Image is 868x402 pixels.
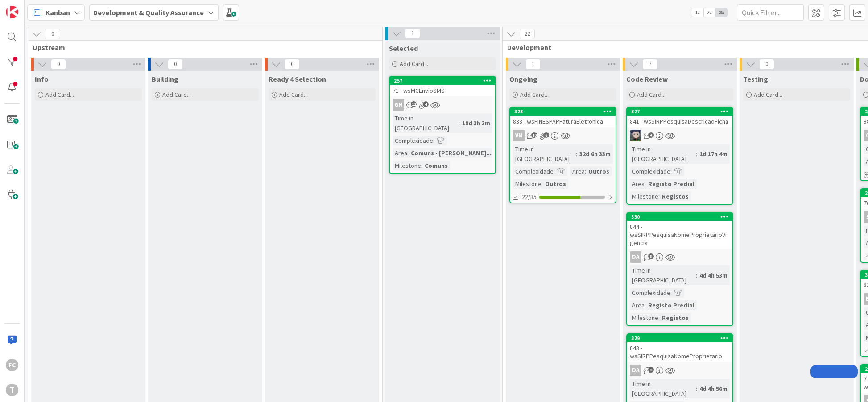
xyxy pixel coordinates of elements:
span: : [696,149,697,159]
span: Ready 4 Selection [269,75,326,83]
div: FC [6,359,18,371]
div: 843 - wsSIRPPesquisaNomeProprietario [627,342,732,362]
div: 257 [394,78,495,84]
span: 3x [715,8,727,17]
div: Registo Predial [646,179,697,189]
div: Time in [GEOGRAPHIC_DATA] [630,379,696,398]
div: 323 [510,108,616,116]
div: Time in [GEOGRAPHIC_DATA] [513,144,576,164]
span: : [554,166,555,176]
span: 0 [51,59,66,70]
span: : [670,166,672,176]
div: 1d 17h 4m [697,149,730,159]
div: 329843 - wsSIRPPesquisaNomeProprietario [627,334,732,362]
div: Milestone [513,179,541,189]
div: Outros [543,179,568,189]
span: Kanban [45,7,70,18]
div: Registos [660,313,691,323]
div: 329 [631,335,732,341]
span: 1 [405,28,420,39]
span: 22/35 [522,192,537,202]
div: Outros [586,166,612,176]
span: 6 [543,132,549,138]
span: : [696,384,697,394]
div: GN [390,99,495,111]
div: 330 [627,213,732,221]
div: DA [630,251,641,263]
div: 25771 - wsMCEnvioSMS [390,77,495,96]
div: Time in [GEOGRAPHIC_DATA] [630,144,696,164]
a: 323833 - wsFINESPAPFaturaEletronicaVMTime in [GEOGRAPHIC_DATA]:32d 6h 33mComplexidade:Area:Outros... [509,107,616,203]
div: Complexidade [630,166,670,176]
div: Milestone [393,161,421,170]
div: 32d 6h 33m [577,149,613,159]
span: 7 [642,59,657,70]
span: 12 [411,101,417,107]
span: : [459,118,460,128]
div: Time in [GEOGRAPHIC_DATA] [630,265,696,285]
span: : [585,166,586,176]
div: VM [510,130,616,141]
span: Add Card... [162,91,191,99]
span: 0 [285,59,300,70]
div: Area [393,148,407,158]
span: : [658,191,660,201]
div: Complexidade [513,166,554,176]
span: 2x [703,8,715,17]
span: : [541,179,543,189]
div: Complexidade [393,136,433,145]
div: Milestone [630,313,658,323]
div: Area [570,166,585,176]
div: 330844 - wsSIRPPesquisaNomeProprietarioVigencia [627,213,732,249]
span: Add Card... [754,91,782,99]
span: 0 [759,59,774,70]
div: 4d 4h 56m [697,384,730,394]
span: : [645,179,646,189]
span: 1x [691,8,703,17]
span: Add Card... [400,60,428,68]
div: Area [630,179,645,189]
span: 4 [648,132,654,138]
div: Comuns - [PERSON_NAME]... [409,148,494,158]
span: : [576,149,577,159]
span: Info [35,75,49,83]
div: Time in [GEOGRAPHIC_DATA] [393,113,459,133]
span: Add Card... [279,91,308,99]
div: 841 - wsSIRPPesquisaDescricaoFicha [627,116,732,127]
span: 4 [423,101,429,107]
span: 0 [168,59,183,70]
div: 327841 - wsSIRPPesquisaDescricaoFicha [627,108,732,127]
span: : [670,288,672,298]
span: Ongoing [509,75,537,83]
div: 4d 4h 53m [697,270,730,280]
input: Quick Filter... [737,4,804,21]
div: VM [513,130,525,141]
div: Milestone [630,191,658,201]
div: Registo Predial [646,300,697,310]
span: 10 [531,132,537,138]
a: 330844 - wsSIRPPesquisaNomeProprietarioVigenciaDATime in [GEOGRAPHIC_DATA]:4d 4h 53mComplexidade:... [626,212,733,326]
span: 0 [45,29,60,39]
div: 844 - wsSIRPPesquisaNomeProprietarioVigencia [627,221,732,249]
div: Registos [660,191,691,201]
span: Upstream [33,43,371,52]
span: : [407,148,409,158]
b: Development & Quality Assurance [93,8,204,17]
a: 25771 - wsMCEnvioSMSGNTime in [GEOGRAPHIC_DATA]:18d 3h 3mComplexidade:Area:Comuns - [PERSON_NAME]... [389,76,496,174]
div: 323 [514,108,616,115]
div: GN [393,99,404,111]
span: Testing [743,75,768,83]
span: 1 [525,59,541,70]
div: DA [627,251,732,263]
div: Complexidade [630,288,670,298]
div: DA [627,365,732,376]
span: : [696,270,697,280]
span: Add Card... [45,91,74,99]
div: 833 - wsFINESPAPFaturaEletronica [510,116,616,127]
div: 257 [390,77,495,85]
div: 327 [627,108,732,116]
span: Add Card... [637,91,665,99]
span: Building [152,75,178,83]
div: LS [627,130,732,141]
img: Visit kanbanzone.com [6,6,18,18]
